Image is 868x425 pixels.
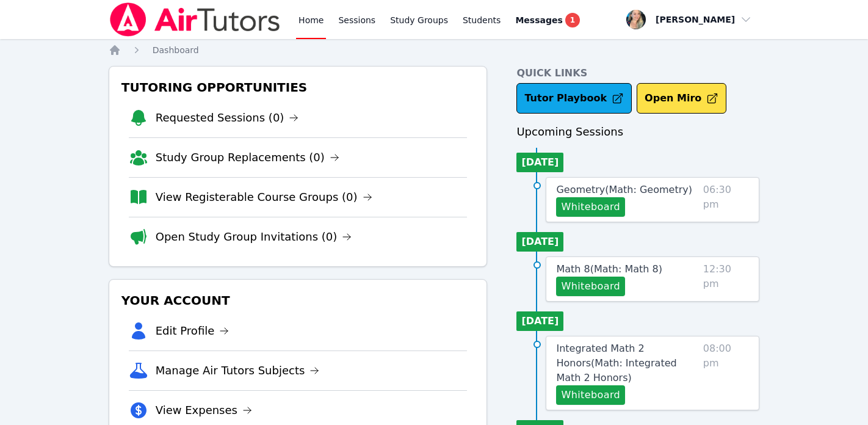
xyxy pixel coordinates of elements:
span: Messages [515,14,562,26]
li: [DATE] [516,232,563,252]
li: [DATE] [516,311,563,331]
a: Open Study Group Invitations (0) [156,228,352,245]
button: Whiteboard [556,197,625,217]
a: Study Group Replacements (0) [156,149,339,166]
h3: Your Account [119,289,477,311]
a: Requested Sessions (0) [156,109,299,126]
a: Geometry(Math: Geometry) [556,183,692,197]
a: Edit Profile [156,322,230,340]
h3: Tutoring Opportunities [119,76,477,98]
span: 08:00 pm [703,341,749,405]
a: Math 8(Math: Math 8) [556,262,662,277]
img: Air Tutors [109,2,281,37]
h4: Quick Links [516,66,759,81]
a: View Expenses [156,402,252,419]
span: Geometry ( Math: Geometry ) [556,184,692,195]
h3: Upcoming Sessions [516,123,759,140]
a: Dashboard [153,44,199,56]
span: 12:30 pm [703,262,749,296]
a: Manage Air Tutors Subjects [156,362,320,379]
a: View Registerable Course Groups (0) [156,189,372,206]
button: Open Miro [637,83,726,114]
span: Math 8 ( Math: Math 8 ) [556,263,662,275]
button: Whiteboard [556,385,625,405]
span: 06:30 pm [703,183,749,217]
li: [DATE] [516,153,563,172]
a: Integrated Math 2 Honors(Math: Integrated Math 2 Honors) [556,341,698,385]
nav: Breadcrumb [109,44,760,56]
span: Integrated Math 2 Honors ( Math: Integrated Math 2 Honors ) [556,343,676,383]
a: Tutor Playbook [516,83,632,114]
span: Dashboard [153,45,199,55]
button: Whiteboard [556,277,625,296]
span: 1 [565,13,580,27]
